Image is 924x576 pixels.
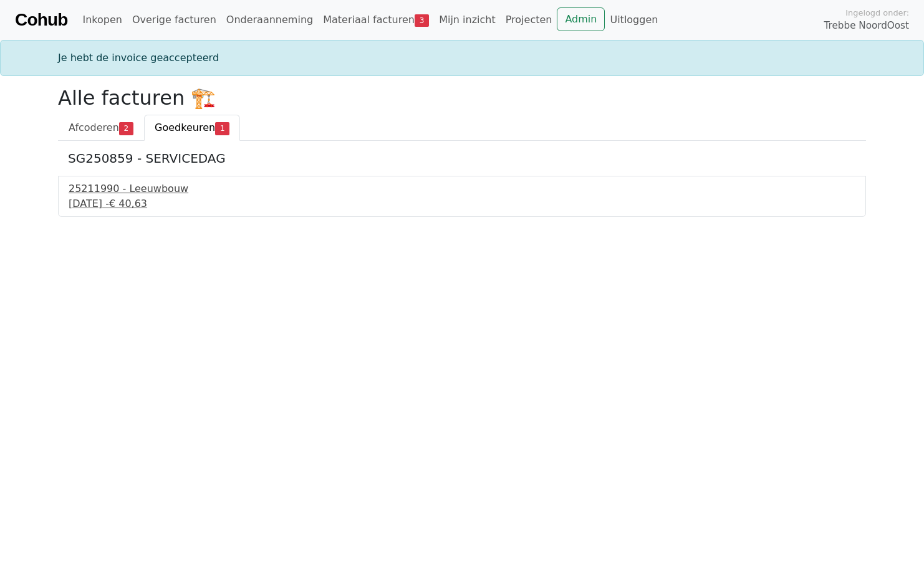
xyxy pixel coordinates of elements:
[824,19,909,33] span: Trebbe NoordOost
[318,7,434,32] a: Materiaal facturen3
[415,14,429,27] span: 3
[69,181,855,211] a: 25211990 - Leeuwbouw[DATE] -€ 40,63
[845,7,909,19] span: Ingelogd onder:
[605,7,663,32] a: Uitloggen
[69,181,855,196] div: 25211990 - Leeuwbouw
[144,115,240,141] a: Goedkeuren1
[155,122,215,133] span: Goedkeuren
[109,198,147,209] span: € 40,63
[58,86,866,110] h2: Alle facturen 🏗️
[119,122,133,135] span: 2
[69,122,119,133] span: Afcoderen
[68,151,856,166] h5: SG250859 - SERVICEDAG
[15,5,67,35] a: Cohub
[127,7,221,32] a: Overige facturen
[557,7,605,31] a: Admin
[215,122,229,135] span: 1
[58,115,144,141] a: Afcoderen2
[77,7,127,32] a: Inkopen
[51,50,873,65] div: Je hebt de invoice geaccepteerd
[221,7,318,32] a: Onderaanneming
[69,196,855,211] div: [DATE] -
[434,7,501,32] a: Mijn inzicht
[501,7,557,32] a: Projecten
